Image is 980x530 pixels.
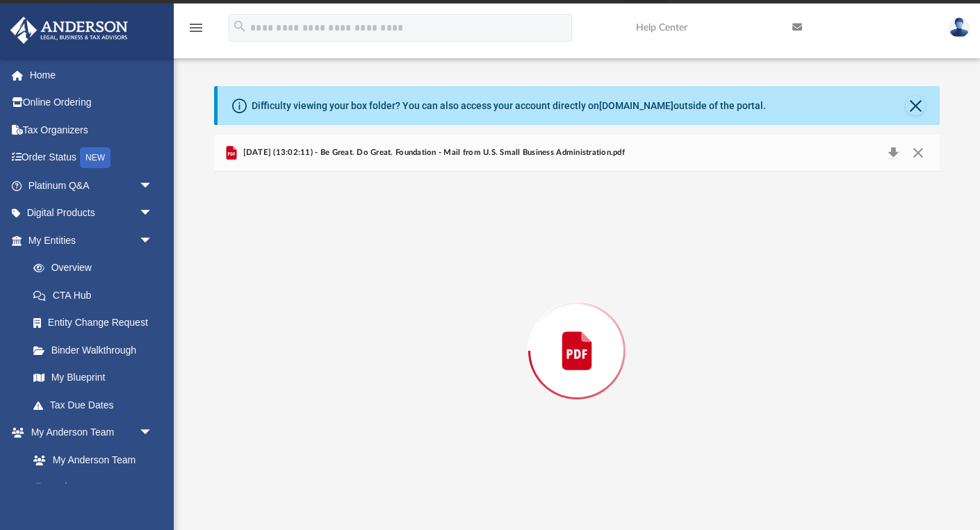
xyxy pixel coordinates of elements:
a: Online Ordering [10,89,174,117]
a: Anderson System [19,474,167,502]
a: Tax Organizers [10,116,174,144]
button: Download [881,143,906,163]
img: User Pic [949,17,970,38]
a: Binder Walkthrough [19,336,174,364]
span: [DATE] (13:02:11) - Be Great. Do Great. Foundation - Mail from U.S. Small Business Administration... [240,147,625,159]
a: Home [10,61,174,89]
a: Tax Due Dates [19,391,174,419]
a: My Anderson Teamarrow_drop_down [10,419,167,447]
a: Entity Change Request [19,309,174,337]
div: Preview [214,135,940,530]
a: My Entitiesarrow_drop_down [10,226,174,254]
a: Overview [19,254,174,282]
a: [DOMAIN_NAME] [599,100,673,111]
i: menu [188,19,204,36]
div: NEW [80,147,111,168]
span: arrow_drop_down [139,226,167,255]
a: Order StatusNEW [10,144,174,172]
i: search [232,19,247,34]
div: Difficulty viewing your box folder? You can also access your account directly on outside of the p... [252,99,766,113]
a: My Anderson Team [19,446,160,474]
span: arrow_drop_down [139,199,167,228]
a: My Blueprint [19,364,167,392]
a: CTA Hub [19,281,174,309]
a: Digital Productsarrow_drop_down [10,199,174,227]
img: Anderson Advisors Platinum Portal [6,17,132,44]
a: menu [188,26,204,36]
a: Platinum Q&Aarrow_drop_down [10,172,174,199]
span: arrow_drop_down [139,419,167,447]
span: arrow_drop_down [139,172,167,200]
button: Close [906,143,931,163]
button: Close [906,96,925,115]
